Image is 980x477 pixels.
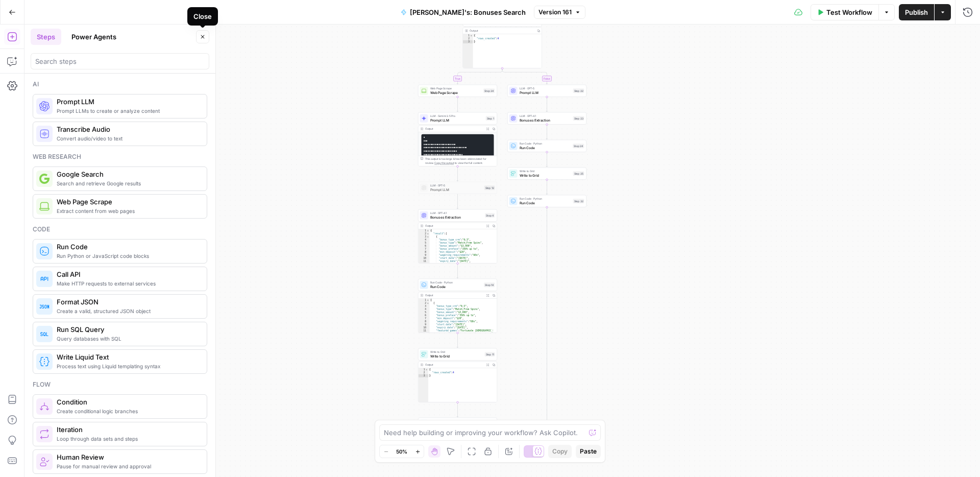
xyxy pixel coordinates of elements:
[484,185,495,190] div: Step 12
[418,279,497,333] div: Run Code · PythonRun CodeStep 14Output[ { "bonus_type_crm":"6;3", "bonus_type":"Match;Free Spins"...
[425,157,495,165] div: This output is too large & has been abbreviated for review. to view the full content.
[419,374,429,377] div: 3
[419,305,430,308] div: 3
[507,168,586,180] div: Write to GridWrite to GridStep 25
[57,435,199,443] span: Loop through data sets and steps
[31,29,61,45] button: Steps
[427,232,430,235] span: Toggle code folding, rows 2 through 87
[419,257,430,260] div: 10
[419,326,430,329] div: 10
[419,308,430,311] div: 4
[419,242,430,245] div: 5
[534,6,585,19] button: Version 161
[418,348,497,402] div: Write to GridWrite to GridStep 11Output{ "rows_created":4}
[485,213,495,218] div: Step 4
[520,90,571,95] span: Prompt LLM
[57,362,199,370] span: Process text using Liquid templating syntax
[475,19,527,25] span: Condition
[457,97,458,112] g: Edge from step_34 to step_1
[419,232,430,235] div: 2
[425,293,483,297] div: Output
[419,371,429,374] div: 2
[57,424,199,435] span: Iteration
[430,117,484,123] span: Prompt LLM
[430,284,482,289] span: Run Code
[427,235,430,238] span: Toggle code folding, rows 3 through 23
[520,86,571,90] span: LLM · GPT-5
[520,200,571,205] span: Run Code
[899,4,934,20] button: Publish
[57,297,199,307] span: Format JSON
[419,299,430,302] div: 1
[33,380,207,389] div: Flow
[457,68,502,84] g: Edge from step_21 to step_34
[418,85,497,97] div: Web Page ScrapeWeb Page ScrapeStep 34
[520,197,571,201] span: Run Code · Python
[57,324,199,335] span: Run SQL Query
[520,114,571,118] span: LLM · GPT-4.1
[57,407,199,415] span: Create conditional logic branches
[419,235,430,238] div: 3
[546,180,548,195] g: Edge from step_25 to step_32
[419,245,430,248] div: 6
[507,85,586,97] div: LLM · GPT-5Prompt LLMStep 22
[573,199,584,203] div: Step 32
[418,182,497,194] div: LLM · GPT-5Prompt LLMStep 12
[419,317,430,320] div: 7
[425,363,483,367] div: Output
[573,88,584,93] div: Step 22
[546,125,548,139] g: Edge from step_23 to step_24
[427,299,430,302] span: Toggle code folding, rows 1 through 86
[520,141,571,146] span: Run Code · Python
[486,116,495,121] div: Step 1
[470,29,534,33] div: Output
[425,127,483,131] div: Output
[396,447,407,456] span: 50%
[573,116,584,121] div: Step 23
[35,56,205,66] input: Search steps
[57,462,199,470] span: Pause for manual review and approval
[826,7,872,17] span: Test Workflow
[905,7,928,17] span: Publish
[427,229,430,232] span: Toggle code folding, rows 1 through 88
[427,302,430,305] span: Toggle code folding, rows 2 through 22
[502,207,547,442] g: Edge from step_32 to step_21-conditional-end
[57,335,199,343] span: Query databases with SQL
[430,353,483,359] span: Write to Grid
[57,307,199,315] span: Create a valid, structured JSON object
[580,447,597,456] span: Paste
[57,397,199,407] span: Condition
[419,260,430,263] div: 11
[430,114,484,118] span: LLM · Gemini 2.5 Pro
[419,323,430,326] div: 9
[483,88,495,93] div: Step 34
[419,320,430,323] div: 8
[33,152,207,161] div: Web research
[538,8,572,17] span: Version 161
[419,254,430,257] div: 9
[419,314,430,317] div: 6
[457,402,458,417] g: Edge from step_11 to step_30
[430,350,483,354] span: Write to Grid
[470,34,473,37] span: Toggle code folding, rows 1 through 3
[57,352,199,362] span: Write Liquid Text
[430,183,482,187] span: LLM · GPT-5
[425,368,428,371] span: Toggle code folding, rows 1 through 3
[193,11,212,21] div: Close
[463,34,473,37] div: 1
[457,333,458,348] g: Edge from step_14 to step_11
[430,90,482,95] span: Web Page Scrape
[576,445,601,458] button: Paste
[552,447,568,456] span: Copy
[65,29,122,45] button: Power Agents
[57,107,199,115] span: Prompt LLMs to create or analyze content
[573,144,584,148] div: Step 24
[57,242,199,252] span: Run Code
[57,169,199,179] span: Google Search
[430,86,482,90] span: Web Page Scrape
[502,68,548,84] g: Edge from step_21 to step_22
[520,173,571,178] span: Write to Grid
[811,4,878,20] button: Test Workflow
[419,311,430,314] div: 5
[430,187,482,192] span: Prompt LLM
